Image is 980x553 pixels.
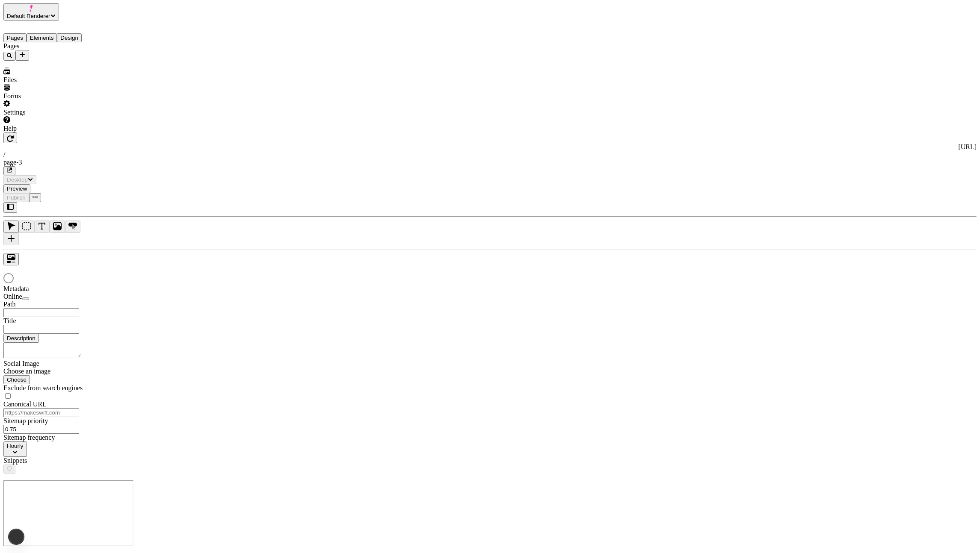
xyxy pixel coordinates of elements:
[57,33,82,42] button: Design
[7,194,26,201] span: Publish
[3,384,83,391] span: Exclude from search engines
[3,434,55,441] span: Sitemap frequency
[3,33,27,42] button: Pages
[65,221,80,233] button: Button
[7,13,50,19] span: Default Renderer
[3,3,59,21] button: Default Renderer
[3,109,106,116] div: Settings
[3,285,106,293] div: Metadata
[27,33,57,42] button: Elements
[3,175,36,184] button: Desktop
[50,221,65,233] button: Image
[7,176,28,183] span: Desktop
[3,417,48,424] span: Sitemap priority
[3,151,977,159] div: /
[7,377,27,383] span: Choose
[3,408,79,417] input: https://makeswift.com
[7,443,24,449] span: Hourly
[3,334,39,343] button: Description
[19,221,34,233] button: Box
[3,125,106,132] div: Help
[34,221,50,233] button: Text
[3,300,15,308] span: Path
[15,50,29,61] button: Add new
[3,480,133,546] iframe: Cookie Feature Detection
[3,293,22,300] span: Online
[3,159,977,166] div: page-3
[3,76,106,84] div: Files
[3,400,47,408] span: Canonical URL
[3,193,29,202] button: Publish
[3,92,106,100] div: Forms
[3,42,106,50] div: Pages
[3,368,106,375] div: Choose an image
[3,375,30,384] button: Choose
[7,185,27,192] span: Preview
[3,317,16,324] span: Title
[3,360,39,367] span: Social Image
[3,457,106,465] div: Snippets
[3,441,27,457] button: Hourly
[3,184,30,193] button: Preview
[3,143,977,151] div: [URL]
